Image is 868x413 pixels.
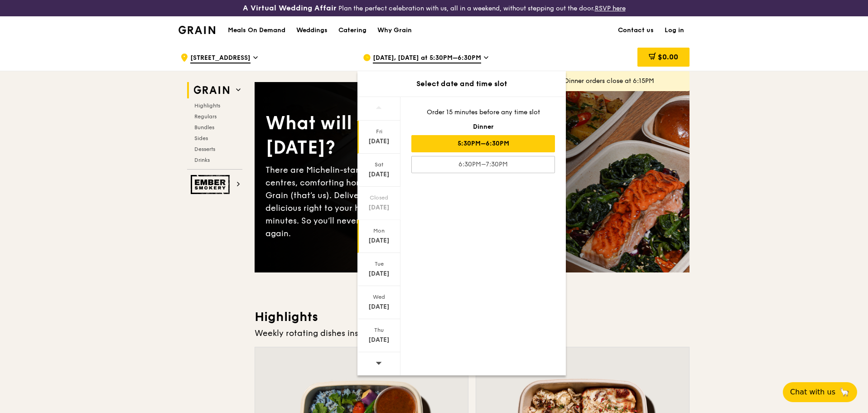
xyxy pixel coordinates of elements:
[372,17,417,44] a: Why Grain
[255,309,690,325] h3: Highlights
[359,260,399,267] div: Tue
[359,128,399,135] div: Fri
[411,135,555,152] div: 5:30PM–6:30PM
[191,175,232,194] img: Ember Smokery web logo
[255,327,690,340] div: Weekly rotating dishes inspired by flavours from around the world.
[359,170,399,179] div: [DATE]
[359,161,399,168] div: Sat
[359,335,399,345] div: [DATE]
[790,387,835,398] span: Chat with us
[291,17,333,44] a: Weddings
[359,269,399,278] div: [DATE]
[359,293,399,301] div: Wed
[265,111,472,160] div: What will you eat [DATE]?
[228,26,285,35] h1: Meals On Demand
[194,113,217,120] span: Regulars
[194,124,214,131] span: Bundles
[173,4,695,13] div: Plan the perfect celebration with us, all in a weekend, without stepping out the door.
[595,5,626,12] a: RSVP here
[377,17,412,44] div: Why Grain
[243,4,337,13] h3: A Virtual Wedding Affair
[333,17,372,44] a: Catering
[359,236,399,245] div: [DATE]
[194,135,208,141] span: Sides
[359,302,399,311] div: [DATE]
[359,203,399,212] div: [DATE]
[178,16,215,43] a: GrainGrain
[194,157,210,163] span: Drinks
[178,26,215,34] img: Grain
[411,108,555,117] div: Order 15 minutes before any time slot
[658,53,678,61] span: $0.00
[359,137,399,146] div: [DATE]
[191,82,232,98] img: Grain web logo
[783,382,857,402] button: Chat with us🦙
[659,17,690,44] a: Log in
[411,122,555,131] div: Dinner
[373,53,481,63] span: [DATE], [DATE] at 5:30PM–6:30PM
[265,164,472,240] div: There are Michelin-star restaurants, hawker centres, comforting home-cooked classics… and Grain (...
[411,156,555,173] div: 6:30PM–7:30PM
[190,53,251,63] span: [STREET_ADDRESS]
[359,227,399,234] div: Mon
[564,77,682,86] div: Dinner orders close at 6:15PM
[296,17,328,44] div: Weddings
[839,387,850,398] span: 🦙
[359,326,399,334] div: Thu
[357,78,566,89] div: Select date and time slot
[612,17,659,44] a: Contact us
[359,194,399,201] div: Closed
[338,17,366,44] div: Catering
[194,146,215,152] span: Desserts
[194,102,220,109] span: Highlights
